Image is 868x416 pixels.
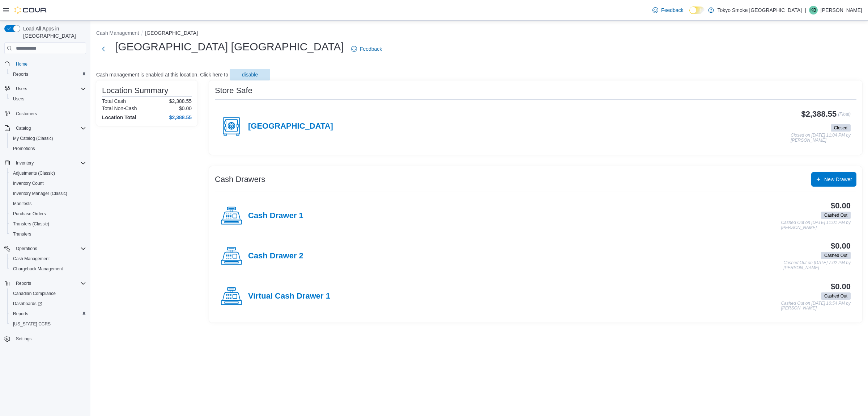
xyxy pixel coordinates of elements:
span: Catalog [16,125,31,131]
span: Dashboards [10,299,86,308]
span: Cash Management [10,254,86,263]
span: Inventory Count [13,180,44,186]
span: New Drawer [824,176,852,183]
span: Feedback [360,45,382,53]
button: Users [7,94,89,104]
nav: Complex example [4,55,86,363]
p: Cashed Out on [DATE] 10:54 PM by [PERSON_NAME] [781,301,851,311]
h4: [GEOGRAPHIC_DATA] [248,122,333,131]
span: Home [16,61,27,67]
a: Purchase Orders [10,209,49,218]
span: Transfers [13,231,31,237]
span: My Catalog (Classic) [10,134,86,143]
h4: Cash Drawer 1 [248,211,303,221]
span: Users [10,95,86,103]
button: Reports [13,279,34,288]
p: [PERSON_NAME] [821,6,862,14]
button: Users [1,84,89,94]
button: Purchase Orders [7,209,89,219]
h3: $0.00 [831,282,851,291]
span: Inventory Manager (Classic) [10,189,86,198]
span: Transfers (Classic) [10,220,86,228]
span: Transfers (Classic) [13,221,49,227]
span: Purchase Orders [13,211,46,217]
span: Manifests [10,199,86,208]
span: Reports [13,311,28,317]
a: Inventory Manager (Classic) [10,189,70,198]
span: Cashed Out [824,293,847,299]
button: Settings [1,333,89,344]
button: New Drawer [811,172,856,187]
a: Reports [10,70,31,79]
a: Inventory Count [10,179,47,188]
h4: Cash Drawer 2 [248,251,303,261]
h3: $0.00 [831,201,851,210]
p: Cashed Out on [DATE] 11:01 PM by [PERSON_NAME] [781,220,851,230]
button: Inventory [13,159,37,167]
span: Dark Mode [689,14,690,14]
span: disable [242,71,258,78]
a: My Catalog (Classic) [10,134,56,143]
nav: An example of EuiBreadcrumbs [96,29,862,38]
button: Promotions [7,143,89,154]
button: Cash Management [96,30,139,36]
button: Users [13,84,30,93]
span: Settings [13,334,86,343]
a: Cash Management [10,254,52,263]
button: Reports [1,278,89,288]
a: Users [10,95,27,103]
span: KB [810,6,816,14]
p: Cashed Out on [DATE] 7:02 PM by [PERSON_NAME] [783,261,851,270]
button: Cash Management [7,254,89,264]
h3: Location Summary [102,86,168,95]
button: [US_STATE] CCRS [7,319,89,329]
span: Purchase Orders [10,209,86,218]
a: Manifests [10,199,34,208]
span: Reports [16,280,31,286]
h1: [GEOGRAPHIC_DATA] [GEOGRAPHIC_DATA] [115,39,344,54]
span: Reports [13,71,28,77]
button: Operations [1,244,89,254]
button: Inventory [1,158,89,168]
span: Settings [16,336,31,342]
p: (Float) [838,110,851,123]
span: Inventory Manager (Classic) [13,191,67,196]
span: Washington CCRS [10,320,86,328]
span: Cashed Out [821,212,851,219]
span: Users [13,96,24,102]
button: Chargeback Management [7,264,89,274]
a: Adjustments (Classic) [10,169,58,178]
button: Reports [7,69,89,79]
span: Reports [10,70,86,79]
h6: Total Cash [102,98,126,104]
p: $0.00 [179,105,192,111]
span: Operations [13,244,86,253]
span: Reports [10,309,86,318]
p: Closed on [DATE] 11:04 PM by [PERSON_NAME] [791,133,851,143]
span: Cashed Out [821,252,851,259]
button: Catalog [13,124,34,133]
span: Feedback [661,7,683,14]
h4: Virtual Cash Drawer 1 [248,292,330,301]
p: | [805,6,806,14]
span: Promotions [13,146,35,151]
button: Transfers [7,229,89,239]
span: Manifests [13,201,31,207]
span: My Catalog (Classic) [13,136,53,141]
h3: $2,388.55 [801,110,837,118]
button: disable [230,69,270,80]
button: Home [1,58,89,69]
h4: Location Total [102,115,136,120]
button: Manifests [7,199,89,209]
span: Inventory [16,160,34,166]
span: [US_STATE] CCRS [13,321,51,327]
button: My Catalog (Classic) [7,133,89,143]
a: Dashboards [7,299,89,309]
button: Operations [13,244,40,253]
span: Cashed Out [821,292,851,300]
span: Chargeback Management [10,265,86,273]
h6: Total Non-Cash [102,105,137,111]
button: Customers [1,108,89,119]
a: Promotions [10,144,38,153]
p: Cash management is enabled at this location. Click here to [96,72,228,78]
